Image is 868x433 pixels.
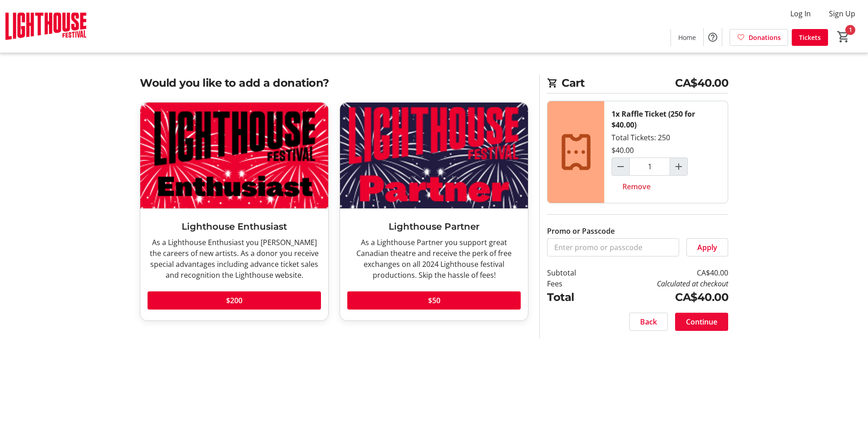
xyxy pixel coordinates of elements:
[612,158,629,175] button: Decrement by one
[547,267,600,278] td: Subtotal
[347,237,521,280] div: As a Lighthouse Partner you support great Canadian theatre and receive the perk of free exchanges...
[686,238,728,256] button: Apply
[612,177,661,196] button: Remove
[675,75,728,91] span: CA$40.00
[347,291,521,310] button: $50
[140,103,328,208] img: Lighthouse Enthusiast
[600,267,728,278] td: CA$40.00
[675,313,728,331] button: Continue
[790,8,811,19] span: Log In
[749,33,781,42] span: Donations
[671,29,703,46] a: Home
[799,33,821,42] span: Tickets
[604,101,728,203] div: Total Tickets: 250
[612,108,720,130] div: 1x Raffle Ticket (250 for $40.00)
[547,289,600,305] td: Total
[340,103,528,208] img: Lighthouse Partner
[547,75,728,93] h2: Cart
[428,295,440,306] span: $50
[835,29,852,45] button: Cart
[629,313,668,331] button: Back
[792,29,828,46] a: Tickets
[640,316,657,327] span: Back
[697,242,717,253] span: Apply
[678,33,696,42] span: Home
[148,291,321,310] button: $200
[829,8,855,19] span: Sign Up
[547,226,615,236] label: Promo or Passcode
[686,316,717,327] span: Continue
[670,158,687,175] button: Increment by one
[148,237,321,280] div: As a Lighthouse Enthusiast you [PERSON_NAME] the careers of new artists. As a donor you receive s...
[622,181,651,192] span: Remove
[347,220,521,233] h3: Lighthouse Partner
[547,238,679,256] input: Enter promo or passcode
[629,157,670,176] input: Raffle Ticket (250 for $40.00) Quantity
[704,28,722,46] button: Help
[140,75,528,91] h2: Would you like to add a donation?
[612,145,634,156] div: $40.00
[600,278,728,289] td: Calculated at checkout
[600,289,728,305] td: CA$40.00
[547,278,600,289] td: Fees
[148,220,321,233] h3: Lighthouse Enthusiast
[730,29,788,46] a: Donations
[822,6,863,21] button: Sign Up
[5,4,86,49] img: Lighthouse Festival's Logo
[783,6,818,21] button: Log In
[226,295,242,306] span: $200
